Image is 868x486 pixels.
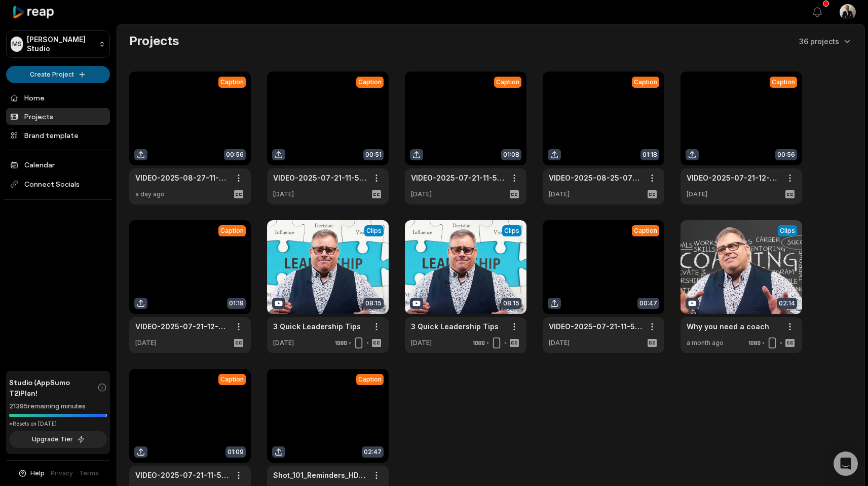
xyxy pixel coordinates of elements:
div: *Resets on [DATE] [9,420,107,428]
a: Calendar [6,156,110,173]
a: VIDEO-2025-07-21-12-01-09 [687,172,780,183]
a: 3 Quick Leadership Tips [411,321,499,332]
a: Terms [79,469,99,478]
a: Privacy [51,469,73,478]
button: Create Project [6,66,110,83]
a: Home [6,89,110,106]
div: MS [11,37,23,52]
span: Help [30,469,45,478]
span: Studio (AppSumo T2) Plan! [9,377,97,398]
a: 3 Quick Leadership Tips [273,321,361,332]
a: Brand template [6,127,110,144]
a: VIDEO-2025-08-25-07-58-20 [549,172,642,183]
button: Help [18,469,45,478]
a: VIDEO-2025-07-21-12-03-28 [135,321,229,332]
div: Open Intercom Messenger [834,452,858,476]
a: Why you need a coach [687,321,769,332]
a: VIDEO-2025-07-21-11-56-37 [549,321,642,332]
button: Upgrade Tier [9,431,107,448]
a: VIDEO-2025-07-21-11-53-48 [135,470,229,480]
a: VIDEO-2025-07-21-11-55-41 [411,172,504,183]
a: Shot_101_Reminders_HD_1080p-6887213fa8a48eaa5f0a65cf-framed [273,470,366,480]
a: VIDEO-2025-07-21-11-58-47 [273,172,366,183]
span: Connect Socials [6,175,110,193]
a: VIDEO-2025-08-27-11-34-01 [135,172,229,183]
p: [PERSON_NAME] Studio [27,35,95,53]
button: 36 projects [799,36,852,47]
h2: Projects [129,33,179,49]
a: Projects [6,108,110,125]
div: 21395 remaining minutes [9,401,107,411]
